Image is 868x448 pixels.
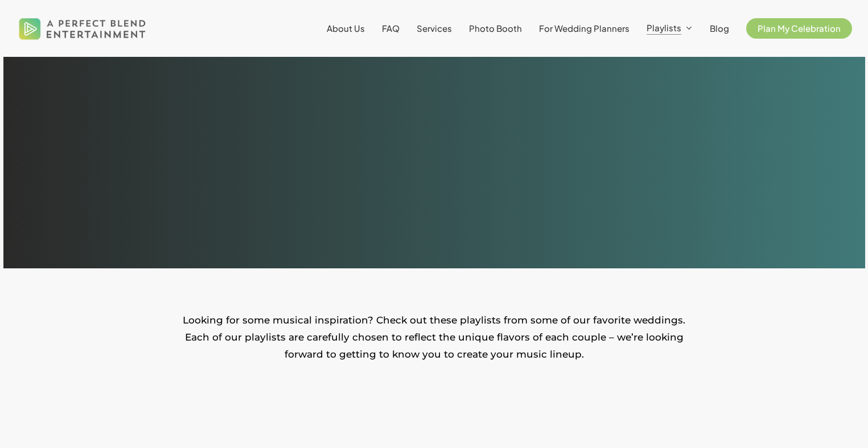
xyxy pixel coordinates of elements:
span: Blog [710,23,729,34]
a: Blog [710,24,729,33]
a: FAQ [382,24,400,33]
a: For Wedding Planners [539,24,630,33]
span: About Us [327,23,365,34]
span: Playlists [647,22,681,33]
span: Plan My Celebration [758,23,841,34]
span: Photo Booth [469,23,522,34]
a: Plan My Celebration [746,24,852,33]
p: Looking for some musical inspiration? Check out these playlists from some of our favorite wedding... [178,312,690,363]
a: Playlists [647,23,693,34]
span: For Wedding Planners [539,23,630,34]
a: About Us [327,24,365,33]
img: A Perfect Blend Entertainment [16,8,149,49]
a: Services [417,24,452,33]
a: Photo Booth [469,24,522,33]
span: Services [417,23,452,34]
span: FAQ [382,23,400,34]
